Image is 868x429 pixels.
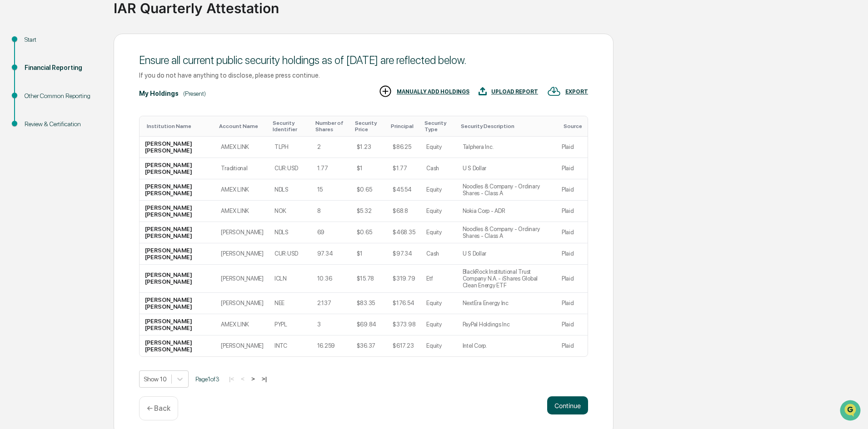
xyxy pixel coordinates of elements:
[387,314,421,335] td: $373.98
[387,179,421,201] td: $45.54
[457,222,556,243] td: Noodles & Company - Ordinary Shares - Class A
[66,115,73,123] div: 🗄️
[556,201,588,222] td: Plaid
[351,293,387,314] td: $83.35
[273,120,308,133] div: Toggle SortBy
[421,158,457,179] td: Cash
[556,222,588,243] td: Plaid
[269,137,312,158] td: TLPH
[215,243,269,265] td: [PERSON_NAME]
[140,222,215,243] td: [PERSON_NAME] [PERSON_NAME]
[139,54,588,67] div: Ensure all current public security holdings as of [DATE] are reflected below.
[351,314,387,335] td: $69.84
[312,137,351,158] td: 2
[31,69,149,79] div: Start new chat
[556,179,588,201] td: Plaid
[259,375,269,383] button: >|
[64,153,110,161] a: Powered byPylon
[269,335,312,356] td: INTC
[269,201,312,222] td: NOK
[457,201,556,222] td: Nokia Corp - ADR
[556,158,588,179] td: Plaid
[421,335,457,356] td: Equity
[351,265,387,293] td: $15.78
[556,335,588,356] td: Plaid
[25,119,99,129] div: Review & Certification
[397,89,469,95] div: MANUALLY ADD HOLDINGS
[351,243,387,265] td: $1
[312,222,351,243] td: 69
[391,123,417,129] div: Toggle SortBy
[140,158,215,179] td: [PERSON_NAME] [PERSON_NAME]
[457,158,556,179] td: U S Dollar
[421,222,457,243] td: Equity
[351,158,387,179] td: $1
[421,201,457,222] td: Equity
[461,123,553,129] div: Toggle SortBy
[547,84,561,98] img: EXPORT
[140,314,215,335] td: [PERSON_NAME] [PERSON_NAME]
[355,120,384,133] div: Toggle SortBy
[9,69,25,86] img: 1746055101610-c473b297-6a78-478c-a979-82029cc54cd1
[9,19,165,34] p: How can we help?
[215,265,269,293] td: [PERSON_NAME]
[62,111,116,127] a: 🗄️Attestations
[312,243,351,265] td: 97.34
[269,243,312,265] td: CUR:USD
[183,90,206,97] div: (Present)
[90,154,110,161] span: Pylon
[139,90,179,97] div: My Holdings
[457,293,556,314] td: NextEra Energy Inc
[140,179,215,201] td: [PERSON_NAME] [PERSON_NAME]
[75,114,113,123] span: Attestations
[315,120,348,133] div: Toggle SortBy
[215,314,269,335] td: AMEX LINK
[457,179,556,201] td: Noodles & Company - Ordinary Shares - Class A
[25,63,99,73] div: Financial Reporting
[351,222,387,243] td: $0.65
[565,89,588,95] div: EXPORT
[249,375,258,383] button: >
[215,179,269,201] td: AMEX LINK
[351,201,387,222] td: $5.32
[269,293,312,314] td: NEE
[379,84,392,98] img: MANUALLY ADD HOLDINGS
[140,137,215,158] td: [PERSON_NAME] [PERSON_NAME]
[140,201,215,222] td: [PERSON_NAME] [PERSON_NAME]
[312,179,351,201] td: 15
[556,314,588,335] td: Plaid
[421,293,457,314] td: Equity
[269,265,312,293] td: ICLN
[556,243,588,265] td: Plaid
[387,158,421,179] td: $1.77
[457,137,556,158] td: Talphera Inc.
[312,201,351,222] td: 8
[215,222,269,243] td: [PERSON_NAME]
[147,123,212,129] div: Toggle SortBy
[351,137,387,158] td: $1.23
[238,375,247,383] button: <
[421,265,457,293] td: Etf
[18,114,59,123] span: Preclearance
[457,243,556,265] td: U S Dollar
[312,314,351,335] td: 3
[312,265,351,293] td: 10.36
[269,314,312,335] td: PYPL
[457,314,556,335] td: PayPal Holdings Inc
[421,179,457,201] td: Equity
[9,133,16,140] div: 🔎
[269,222,312,243] td: NDLS
[387,265,421,293] td: $319.79
[556,265,588,293] td: Plaid
[269,158,312,179] td: CUR:USD
[155,72,165,83] button: Start new chat
[556,293,588,314] td: Plaid
[491,89,538,95] div: UPLOAD REPORT
[421,137,457,158] td: Equity
[18,132,57,141] span: Data Lookup
[424,120,453,133] div: Toggle SortBy
[215,293,269,314] td: [PERSON_NAME]
[31,79,115,86] div: We're available if you need us!
[147,404,170,413] p: ← Back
